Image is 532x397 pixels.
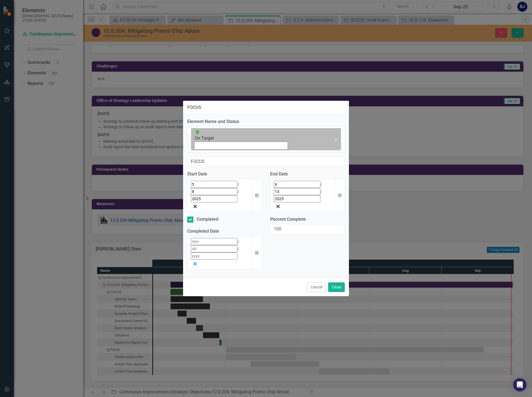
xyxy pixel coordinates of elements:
span: / [320,189,322,194]
button: Cancel [307,282,326,292]
div: Start Date [187,171,262,177]
div: Open Intercom Messenger [513,378,526,391]
input: mm [191,238,237,245]
input: yyyy [191,252,237,260]
span: / [320,182,322,187]
label: Element Name and Status [187,119,345,125]
div: On Target [195,135,328,142]
span: / [237,239,239,244]
img: On Target [195,129,200,135]
input: dd [191,245,237,252]
div: Completed Date [187,228,262,235]
span: / [237,189,239,194]
span: / [237,247,239,251]
label: Percent Complete [270,216,345,223]
div: Completed [197,216,218,223]
span: / [237,182,239,187]
input: Name [187,157,345,167]
button: Close [328,282,345,292]
div: FOCUS [187,105,201,110]
div: End Date [270,171,345,177]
